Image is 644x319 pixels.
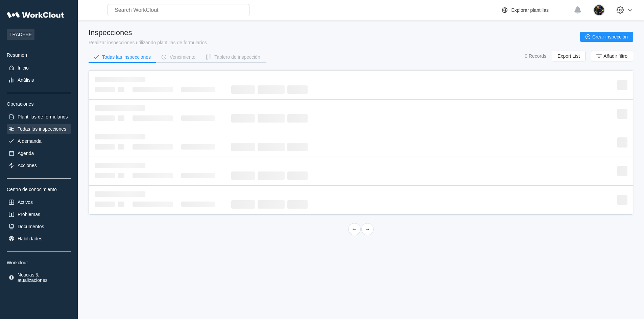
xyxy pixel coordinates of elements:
a: Explorar plantillas [501,6,571,14]
span: ‌ [133,87,173,92]
span: ‌ [95,134,145,139]
div: Plantillas de formularios [18,114,68,119]
div: Todas las inspecciones [102,55,151,59]
span: ‌ [231,171,255,180]
span: ‌ [95,115,115,121]
span: ‌ [231,114,255,123]
span: ‌ [95,105,145,111]
div: Operaciones [7,101,71,107]
a: Inicio [7,63,71,73]
span: ‌ [258,171,285,180]
span: ‌ [258,85,285,94]
div: Agenda [18,151,34,156]
span: ‌ [181,115,215,121]
span: ‌ [95,144,115,150]
span: ‌ [617,195,627,205]
div: Documentos [18,224,44,229]
a: Habilidades [7,234,71,243]
a: Documentos [7,222,71,231]
span: ‌ [181,173,215,178]
span: ‌ [617,166,627,176]
a: Noticias & atualizaciones [7,271,71,284]
span: ‌ [118,87,124,92]
span: ‌ [133,115,173,121]
div: A demanda [18,138,42,144]
span: ‌ [95,77,145,82]
div: Análisis [18,77,34,83]
span: ‌ [181,202,215,207]
span: ‌ [181,87,215,92]
span: ‌ [231,85,255,94]
span: ‌ [133,144,173,150]
span: ‌ [95,173,115,178]
a: Plantillas de formularios [7,112,71,122]
div: Activos [18,200,33,205]
div: Noticias & atualizaciones [18,272,70,283]
a: Acciones [7,161,71,170]
button: Añadir filtro [591,51,633,61]
div: Acciones [18,163,37,168]
div: Realizar inspecciones utilizando plantillas de formularios [89,40,207,45]
div: Todas las inspecciones [18,126,66,132]
span: ‌ [287,114,308,123]
input: Search WorkClout [108,4,249,16]
span: Añadir filtro [603,54,627,58]
div: Habilidades [18,236,42,241]
span: ‌ [118,144,124,150]
div: Explorar plantillas [511,7,549,13]
a: Previous page [348,223,361,235]
a: Todas las inspecciones [7,124,71,134]
a: A demanda [7,136,71,146]
span: ‌ [95,202,115,207]
span: ‌ [133,173,173,178]
img: 2a7a337f-28ec-44a9-9913-8eaa51124fce.jpg [593,4,605,16]
span: TRADEBE [7,29,34,40]
a: Next page [361,223,374,235]
div: 0 Records [525,53,546,59]
div: Resumen [7,52,71,58]
span: Export List [557,54,580,58]
span: ‌ [118,173,124,178]
span: ‌ [95,87,115,92]
button: Todas las inspecciones [89,52,156,62]
span: ‌ [181,144,215,150]
button: Export List [552,51,586,61]
button: Vencimiento [156,52,201,62]
a: Agenda [7,149,71,158]
span: ‌ [95,163,145,168]
span: Crear inspección [592,34,628,39]
a: Problemas [7,210,71,219]
div: Problemas [18,212,40,217]
a: Activos [7,197,71,207]
button: Tablero de inspección [201,52,265,62]
span: ‌ [231,143,255,151]
span: ‌ [617,137,627,148]
span: ‌ [258,114,285,123]
span: ‌ [287,85,308,94]
span: ‌ [95,191,145,197]
span: ‌ [258,200,285,209]
div: Vencimiento [170,55,195,59]
div: Inspecciones [89,28,207,37]
span: ‌ [133,202,173,207]
a: Análisis [7,75,71,85]
span: ‌ [287,171,308,180]
div: Workclout [7,260,71,265]
span: ‌ [118,115,124,121]
div: Tablero de inspección [214,55,260,59]
div: Inicio [18,65,29,71]
span: ‌ [287,200,308,209]
span: ‌ [617,80,627,90]
button: Crear inspección [580,32,633,42]
span: ‌ [118,202,124,207]
span: ‌ [617,109,627,119]
span: ‌ [287,143,308,151]
span: ‌ [231,200,255,209]
div: Centro de conocimiento [7,187,71,192]
span: ‌ [258,143,285,151]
